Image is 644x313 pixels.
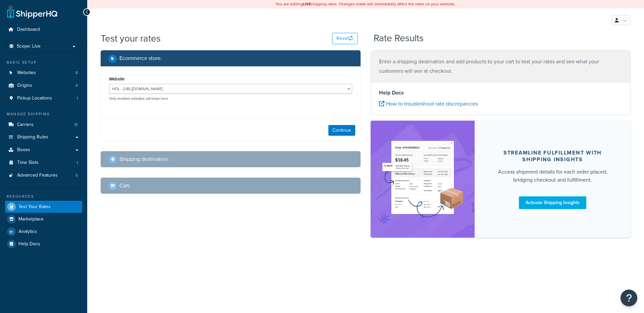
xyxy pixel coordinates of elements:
[17,83,32,88] span: Origins
[109,96,352,101] p: Only enabled websites will show here
[491,168,614,184] div: Access shipment details for each order placed, bridging checkout and fulfillment.
[75,70,78,76] span: 8
[374,33,424,44] h2: Rate Results
[5,169,82,182] a: Advanced Features5
[119,183,130,189] h2: Cart :
[76,160,78,166] span: 1
[17,173,58,178] span: Advanced Features
[328,125,355,136] button: Continue
[5,111,82,117] div: Manage Shipping
[519,196,586,209] a: Activate Shipping Insights
[75,83,78,88] span: 4
[119,156,169,162] h2: Shipping destination :
[17,70,36,76] span: Websites
[18,229,37,235] span: Analytics
[5,60,82,65] div: Basic Setup
[5,194,82,199] div: Resources
[379,100,478,108] a: How to troubleshoot rate discrepancies
[5,201,82,213] a: Test Your Rates
[621,290,637,306] button: Open Resource Center
[5,169,82,182] li: Advanced Features
[17,96,52,101] span: Pickup Locations
[17,134,48,140] span: Shipping Rules
[5,119,82,131] a: Carriers13
[17,147,30,153] span: Boxes
[303,1,311,7] b: LIVE
[379,89,622,97] h4: Help Docs
[5,144,82,156] a: Boxes
[18,216,44,222] span: Marketplace
[17,122,34,128] span: Carriers
[5,131,82,143] a: Shipping Rules
[5,67,82,79] a: Websites8
[5,79,82,92] li: Origins
[101,32,161,45] h1: Test your rates
[119,55,162,61] h2: Ecommerce store :
[5,92,82,105] a: Pickup Locations1
[5,79,82,92] a: Origins4
[17,27,40,33] span: Dashboard
[5,92,82,105] li: Pickup Locations
[5,226,82,238] a: Analytics
[75,173,78,178] span: 5
[5,119,82,131] li: Carriers
[18,204,51,210] span: Test Your Rates
[109,76,124,81] label: Website
[17,160,39,166] span: Time Slots
[17,44,41,49] span: Scope: Live
[5,213,82,225] a: Marketplace
[381,131,465,228] img: feature-image-si-e24932ea9b9fcd0ff835db86be1ff8d589347e8876e1638d903ea230a36726be.png
[5,67,82,79] li: Websites
[5,238,82,250] a: Help Docs
[332,33,358,44] button: Reset
[76,96,78,101] span: 1
[18,241,40,247] span: Help Docs
[74,122,78,128] span: 13
[5,156,82,169] li: Time Slots
[379,57,622,76] p: Enter a shipping destination and add products to your cart to test your rates and see what your c...
[491,149,614,163] div: Streamline Fulfillment with Shipping Insights
[5,23,82,36] a: Dashboard
[5,156,82,169] a: Time Slots1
